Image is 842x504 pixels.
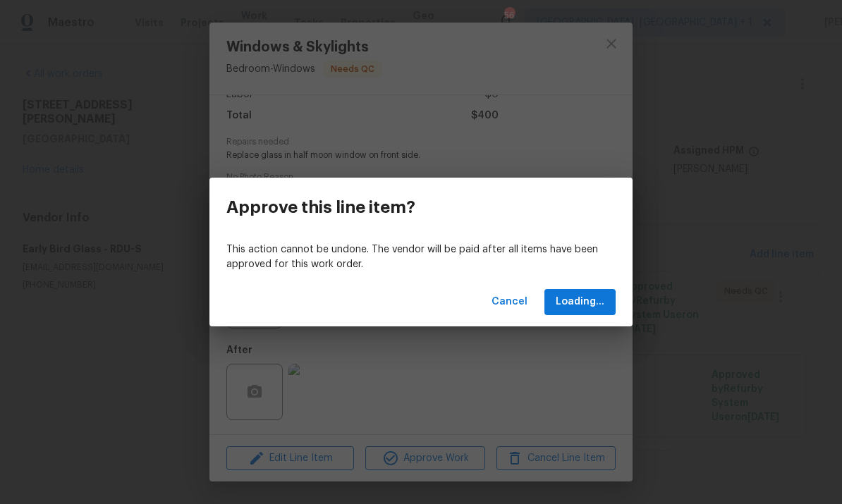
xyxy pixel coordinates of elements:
[226,197,415,217] h3: Approve this line item?
[226,242,616,272] p: This action cannot be undone. The vendor will be paid after all items have been approved for this...
[544,289,616,315] button: Loading...
[556,293,604,311] span: Loading...
[492,293,527,311] span: Cancel
[486,289,533,315] button: Cancel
